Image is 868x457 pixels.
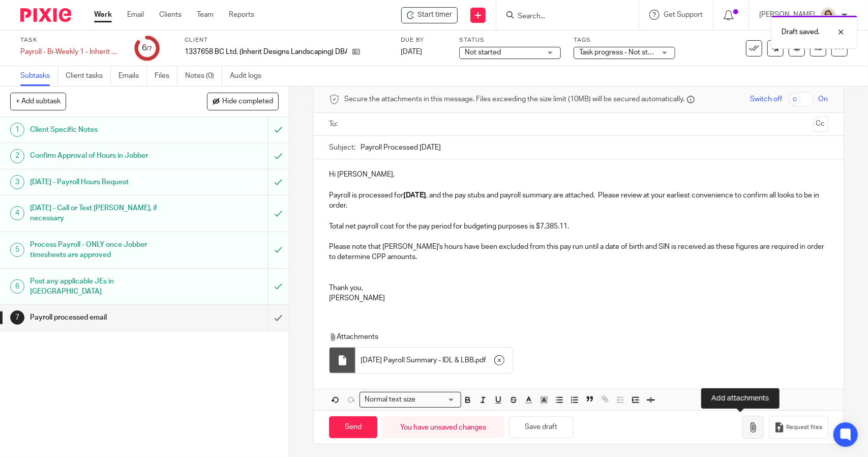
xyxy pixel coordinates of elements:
[146,46,152,51] small: /7
[142,42,152,54] div: 6
[30,274,182,300] h1: Post any applicable JEs in [GEOGRAPHIC_DATA]
[329,169,828,180] p: Hi [PERSON_NAME],
[329,221,828,232] p: Total net payroll cost for the pay period for budgeting purposes is $7,385.11.
[155,66,177,86] a: Files
[787,423,823,432] span: Request files
[10,175,24,189] div: 3
[10,279,24,294] div: 6
[66,66,111,86] a: Client tasks
[10,93,66,110] button: + Add subtask
[30,310,182,325] h1: Payroll processed email
[509,416,573,438] button: Save draft
[329,142,355,153] label: Subject:
[10,123,24,137] div: 1
[813,117,828,132] button: Cc
[329,242,828,263] p: Please note that [PERSON_NAME]'s hours have been excluded from this pay run until a date of birth...
[20,66,58,86] a: Subtasks
[751,94,783,104] span: Switch off
[207,93,279,110] button: Hide completed
[355,348,513,373] div: .
[382,416,504,438] div: You have unsaved changes
[361,355,474,365] span: [DATE] Payroll Summary - IDL & LBB
[401,48,422,55] span: [DATE]
[185,36,388,44] label: Client
[10,206,24,220] div: 4
[185,66,222,86] a: Notes (0)
[118,66,147,86] a: Emails
[20,8,71,22] img: Pixie
[185,47,347,57] p: 1337658 BC Ltd. (Inherit Designs Landscaping) DBA IDL & LBB
[418,394,455,405] input: Search for option
[30,122,182,137] h1: Client Specific Notes
[159,10,182,20] a: Clients
[329,283,828,293] p: Thank you,
[20,36,122,44] label: Task
[782,27,820,37] p: Draft saved.
[417,10,452,20] span: Start timer
[230,66,269,86] a: Audit logs
[127,10,144,20] a: Email
[329,293,828,303] p: [PERSON_NAME]
[197,10,214,20] a: Team
[30,175,182,190] h1: [DATE] - Payroll Hours Request
[30,237,182,263] h1: Process Payroll - ONLY once Jobber timesheets are approved
[475,355,486,365] span: pdf
[819,94,828,104] span: On
[465,49,501,56] span: Not started
[403,192,426,199] strong: [DATE]
[329,119,340,129] label: To:
[360,392,461,408] div: Search for option
[329,416,377,438] input: Send
[401,36,446,44] label: Due by
[820,7,836,23] img: Morgan.JPG
[401,7,458,23] div: 1337658 BC Ltd. (Inherit Designs Landscaping) DBA IDL & LBB - Payroll - Bi-Weekly 1 - Inherit Des...
[769,416,828,439] button: Request files
[329,332,814,342] p: Attachments
[20,47,122,57] div: Payroll - Bi-Weekly 1 - Inherit Design Landscaping
[94,10,112,20] a: Work
[362,394,417,405] span: Normal text size
[10,243,24,257] div: 5
[222,98,273,106] span: Hide completed
[10,149,24,163] div: 2
[579,49,676,56] span: Task progress - Not started + 1
[10,310,24,325] div: 7
[344,94,684,104] span: Secure the attachments in this message. Files exceeding the size limit (10MB) will be secured aut...
[30,148,182,163] h1: Confirm Approval of Hours in Jobber
[229,10,254,20] a: Reports
[329,190,828,211] p: Payroll is processed for , and the pay stubs and payroll summary are attached. Please review at y...
[30,201,182,226] h1: [DATE] - Call or Text [PERSON_NAME], if necessary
